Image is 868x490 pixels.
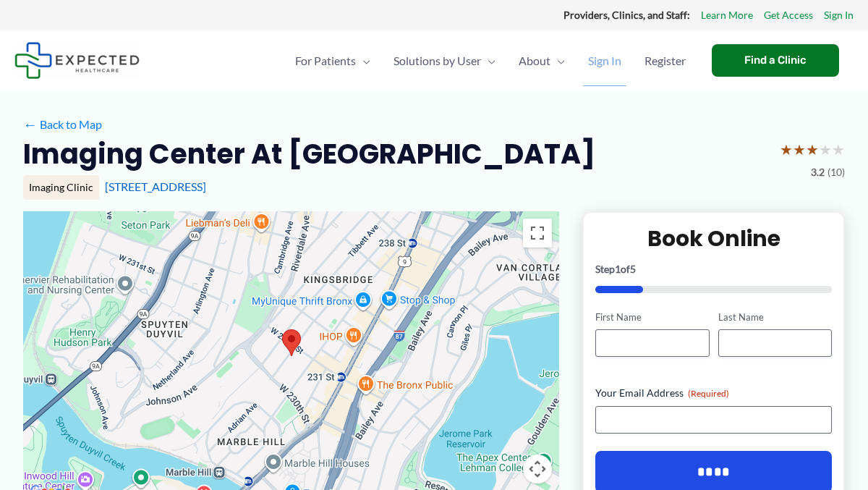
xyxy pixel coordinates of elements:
div: Imaging Clinic [23,175,99,200]
a: Sign In [576,35,633,86]
a: For PatientsMenu Toggle [284,35,382,86]
button: Map camera controls [523,455,552,483]
label: Last Name [718,311,832,324]
nav: Primary Site Navigation [284,35,697,86]
span: About [519,35,550,86]
span: ★ [832,136,845,163]
span: 5 [630,263,636,275]
h2: Book Online [595,224,832,253]
span: ★ [806,136,819,163]
span: ★ [780,136,793,163]
a: [STREET_ADDRESS] [105,179,206,193]
label: First Name [595,311,709,324]
span: Menu Toggle [356,35,370,86]
strong: Providers, Clinics, and Staff: [563,9,690,21]
button: Toggle fullscreen view [523,219,552,248]
span: 1 [615,263,621,275]
a: ←Back to Map [23,114,102,135]
span: For Patients [295,35,356,86]
img: Expected Healthcare Logo - side, dark font, small [14,42,140,79]
a: Register [633,35,697,86]
span: (10) [827,163,845,182]
span: ★ [819,136,832,163]
a: AboutMenu Toggle [507,35,576,86]
a: Sign In [824,6,854,25]
h2: Imaging Center at [GEOGRAPHIC_DATA] [23,136,595,172]
a: Get Access [764,6,813,25]
p: Step of [595,264,832,274]
span: 3.2 [811,163,825,182]
a: Solutions by UserMenu Toggle [382,35,507,86]
span: Sign In [588,35,621,86]
span: Register [644,35,686,86]
span: Solutions by User [393,35,481,86]
a: Find a Clinic [712,44,839,77]
a: Learn More [701,6,753,25]
span: ★ [793,136,806,163]
span: Menu Toggle [550,35,565,86]
span: (Required) [688,388,729,399]
label: Your Email Address [595,386,832,400]
span: Menu Toggle [481,35,495,86]
span: ← [23,117,37,131]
